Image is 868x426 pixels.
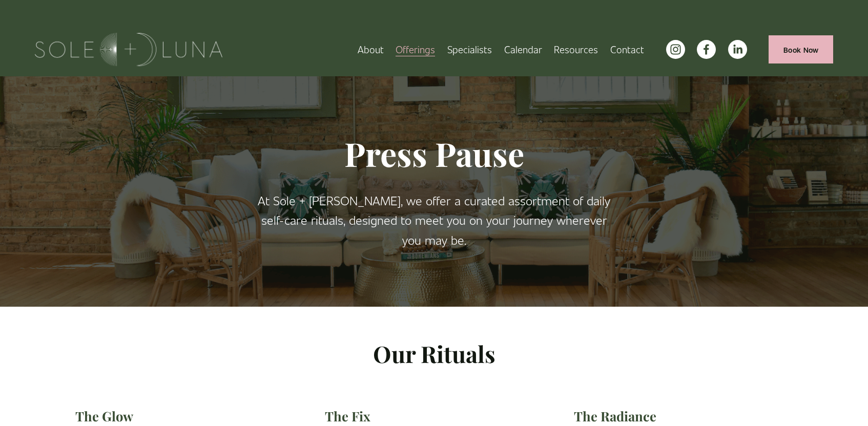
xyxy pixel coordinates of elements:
[255,134,613,174] h1: Press Pause
[504,40,542,58] a: Calendar
[666,40,685,59] a: instagram-unauth
[358,40,384,58] a: About
[75,408,294,424] h2: The Glow
[35,33,223,66] img: Sole + Luna
[610,40,644,58] a: Contact
[697,40,716,59] a: facebook-unauth
[396,41,435,57] span: Offerings
[396,40,435,58] a: folder dropdown
[447,40,492,58] a: Specialists
[554,41,598,57] span: Resources
[75,335,793,372] p: Our Rituals
[728,40,747,59] a: LinkedIn
[325,408,544,424] h2: The Fix
[769,35,833,63] a: Book Now
[255,190,613,249] p: At Sole + [PERSON_NAME], we offer a curated assortment of daily self-care rituals, designed to me...
[554,40,598,58] a: folder dropdown
[574,408,793,424] h2: The Radiance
